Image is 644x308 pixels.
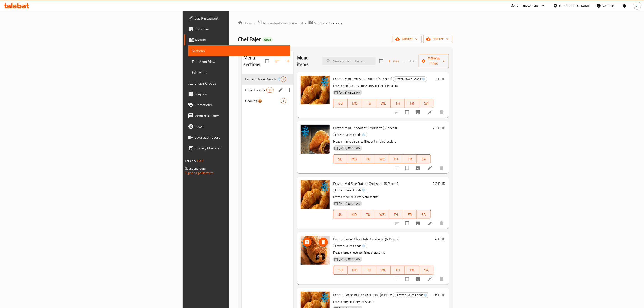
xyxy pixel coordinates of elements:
[419,54,449,68] button: Manage items
[417,210,431,219] button: SA
[386,58,400,65] span: Add item
[281,98,286,103] div: items
[436,163,447,173] button: delete
[192,59,286,64] span: Full Menu View
[238,20,452,26] nav: breadcrumb
[301,180,330,209] img: Frozen Mid Size Butter Croissant (6 Pieces)
[407,267,417,273] span: FR
[349,267,360,273] span: MO
[395,292,429,298] span: Frozen Baked Goods ❄️
[335,211,346,218] span: SU
[281,99,286,103] span: 1
[184,78,290,89] a: Choice Groups
[403,154,417,163] button: FR
[281,76,286,82] div: items
[347,210,361,219] button: MO
[435,236,445,242] h6: 4 BHD
[185,165,206,171] span: Get support on:
[427,110,433,115] a: Edit menu item
[419,156,429,162] span: SA
[184,89,290,99] a: Coupons
[242,95,293,106] div: Cookies 🍪1
[407,100,417,107] span: FR
[378,100,389,107] span: WE
[242,72,293,108] nav: Menu sections
[435,76,445,82] h6: 2 BHD
[419,211,429,218] span: SA
[375,154,389,163] button: WE
[402,108,412,117] span: Select to update
[333,243,367,248] span: Frozen Baked Goods ❄️
[335,267,346,273] span: SU
[333,188,367,193] span: Frozen Baked Goods ❄️
[319,238,328,247] button: delete image
[402,163,412,173] span: Select to update
[194,135,286,140] span: Coverage Report
[349,156,359,162] span: MO
[419,99,433,108] button: SA
[194,16,286,21] span: Edit Restaurant
[192,48,286,53] span: Sections
[361,154,375,163] button: TU
[333,75,392,82] span: Frozen Mini Croissant Butter (6 Pieces)
[333,132,367,137] span: Frozen Baked Goods ❄️
[337,146,362,150] span: [DATE] 08:29 AM
[326,20,328,26] li: /
[436,218,447,229] button: delete
[333,132,367,137] div: Frozen Baked Goods ❄️
[188,56,290,67] a: Full Menu View
[333,99,348,108] button: SU
[197,158,204,164] span: 1.0.0
[361,210,375,219] button: TU
[184,121,290,132] a: Upsell
[281,77,286,81] span: 7
[333,124,397,131] span: Frozen Mini Chocolate Croissant (6 Pieces)
[194,80,286,86] span: Choice Groups
[333,250,433,255] p: Frozen large chocolate-filled croissants
[335,156,346,162] span: SU
[389,154,403,163] button: TH
[405,211,415,218] span: FR
[308,20,324,26] a: Menus
[333,266,348,275] button: SU
[194,124,286,129] span: Upsell
[377,211,387,218] span: WE
[362,266,376,275] button: TU
[391,211,401,218] span: TH
[184,13,290,24] a: Edit Restaurant
[436,274,447,285] button: delete
[333,139,431,144] p: Frozen mini croissants filled with rich chocolate
[347,154,361,163] button: MO
[403,210,417,219] button: FR
[433,125,445,131] h6: 2.2 BHD
[391,99,405,108] button: TH
[419,266,433,275] button: SA
[636,3,638,8] span: Z
[245,98,281,103] span: Cookies 🍪
[376,56,386,66] span: Select section
[389,210,403,219] button: TH
[305,20,307,26] li: /
[184,143,290,154] a: Grocery Checklist
[301,125,330,154] img: Frozen Mini Chocolate Croissant (6 Pieces)
[337,202,362,206] span: [DATE] 08:29 AM
[194,145,286,151] span: Grocery Checklist
[363,211,373,218] span: TU
[333,243,367,248] div: Frozen Baked Goods ❄️
[400,58,419,65] span: Select section first
[364,267,374,273] span: TU
[405,99,419,108] button: FR
[433,180,445,187] h6: 3.2 BHD
[376,266,390,275] button: WE
[283,56,293,67] button: Add section
[396,36,418,42] span: import
[417,154,431,163] button: SA
[511,3,538,8] div: Menu-management
[362,99,376,108] button: TU
[335,100,346,107] span: SU
[393,76,427,82] div: Frozen Baked Goods ❄️
[427,36,449,42] span: export
[405,266,419,275] button: FR
[184,99,290,110] a: Promotions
